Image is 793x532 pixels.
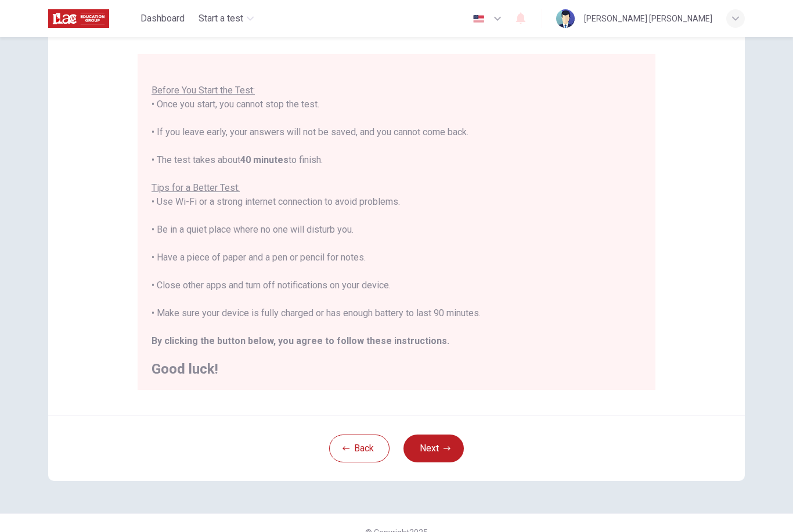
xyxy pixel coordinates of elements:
button: Next [403,435,464,462]
button: Dashboard [136,8,189,29]
img: ILAC logo [48,7,109,30]
img: en [471,15,486,23]
u: Before You Start the Test: [152,85,255,96]
span: Start a test [199,12,243,26]
b: By clicking the button below, you agree to follow these instructions. [152,335,449,346]
span: Dashboard [140,12,185,26]
img: Profile picture [556,9,575,28]
div: [PERSON_NAME] [PERSON_NAME] [584,12,712,26]
b: 40 minutes [240,154,289,165]
a: ILAC logo [48,7,136,30]
h2: Good luck! [152,362,641,376]
u: Tips for a Better Test: [152,182,240,193]
button: Back [329,435,390,462]
button: Start a test [194,8,258,29]
div: You are about to start a . • Once you start, you cannot stop the test. • If you leave early, your... [152,56,641,376]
